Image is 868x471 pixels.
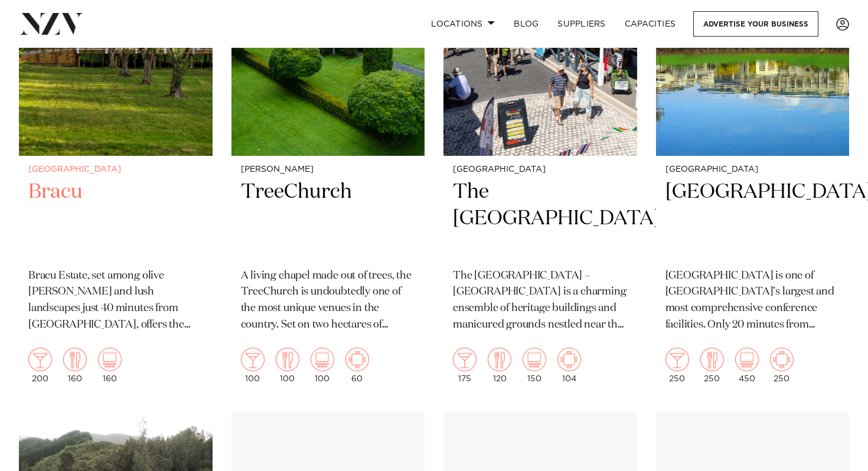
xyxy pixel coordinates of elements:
div: 60 [345,348,369,383]
p: A living chapel made out of trees, the TreeChurch is undoubtedly one of the most unique venues in... [241,268,416,334]
img: meeting.png [557,348,581,371]
img: dining.png [488,348,511,371]
img: meeting.png [345,348,369,371]
small: [GEOGRAPHIC_DATA] [453,165,628,174]
p: [GEOGRAPHIC_DATA] is one of [GEOGRAPHIC_DATA]’s largest and most comprehensive conference facilit... [665,268,840,334]
p: The [GEOGRAPHIC_DATA] – [GEOGRAPHIC_DATA] is a charming ensemble of heritage buildings and manicu... [453,268,628,334]
small: [GEOGRAPHIC_DATA] [28,165,203,174]
img: theatre.png [523,348,546,371]
a: SUPPLIERS [548,11,615,37]
img: cocktail.png [241,348,265,371]
h2: TreeChurch [241,179,416,259]
img: meeting.png [770,348,794,371]
div: 160 [63,348,87,383]
img: dining.png [276,348,299,371]
div: 100 [276,348,299,383]
a: Capacities [615,11,686,37]
img: cocktail.png [28,348,52,371]
div: 120 [488,348,511,383]
div: 104 [557,348,581,383]
div: 250 [665,348,689,383]
a: BLOG [504,11,548,37]
small: [PERSON_NAME] [241,165,416,174]
div: 250 [770,348,794,383]
div: 100 [311,348,334,383]
img: theatre.png [311,348,334,371]
div: 150 [523,348,546,383]
div: 175 [453,348,477,383]
div: 450 [735,348,759,383]
div: 160 [98,348,122,383]
div: 100 [241,348,265,383]
a: Advertise your business [693,11,818,37]
h2: The [GEOGRAPHIC_DATA] [453,179,628,259]
small: [GEOGRAPHIC_DATA] [665,165,840,174]
h2: [GEOGRAPHIC_DATA] [665,179,840,259]
img: cocktail.png [665,348,689,371]
img: dining.png [700,348,724,371]
h2: Bracu [28,179,203,259]
img: nzv-logo.png [19,13,83,34]
div: 200 [28,348,52,383]
img: dining.png [63,348,87,371]
img: theatre.png [98,348,122,371]
a: Locations [422,11,504,37]
div: 250 [700,348,724,383]
img: cocktail.png [453,348,477,371]
p: Bracu Estate, set among olive [PERSON_NAME] and lush landscapes just 40 minutes from [GEOGRAPHIC_... [28,268,203,334]
img: theatre.png [735,348,759,371]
